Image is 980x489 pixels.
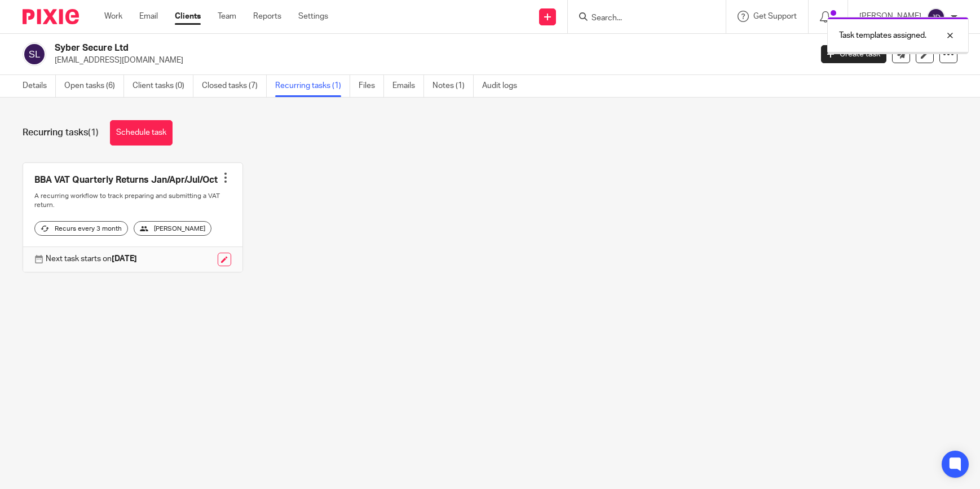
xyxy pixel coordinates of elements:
img: Pixie [23,9,79,24]
img: svg%3E [927,8,945,26]
a: Client tasks (0) [133,75,193,97]
a: Schedule task [110,120,173,146]
a: Recurring tasks (1) [275,75,350,97]
a: Reports [253,11,281,22]
a: Clients [175,11,201,22]
span: (1) [88,128,99,137]
h1: Recurring tasks [23,127,99,139]
p: [EMAIL_ADDRESS][DOMAIN_NAME] [55,55,804,66]
div: Recurs every 3 month [34,221,128,236]
h2: Syber Secure Ltd [55,42,654,54]
a: Work [104,11,122,22]
a: Open tasks (6) [64,75,124,97]
a: Settings [298,11,328,22]
img: svg%3E [23,42,46,66]
strong: [DATE] [112,255,137,263]
a: Emails [392,75,424,97]
a: Create task [821,45,886,63]
a: Email [139,11,158,22]
a: Details [23,75,56,97]
a: Files [359,75,384,97]
a: Team [218,11,236,22]
div: [PERSON_NAME] [134,221,211,236]
a: Closed tasks (7) [202,75,267,97]
p: Next task starts on [46,253,137,265]
a: Notes (1) [432,75,474,97]
p: Task templates assigned. [839,30,926,41]
a: Audit logs [482,75,526,97]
